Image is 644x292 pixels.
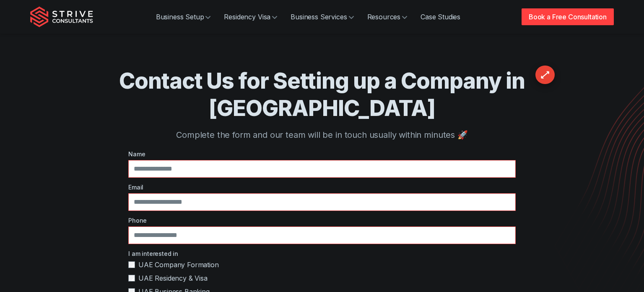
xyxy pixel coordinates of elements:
[149,8,218,25] a: Business Setup
[128,183,516,192] label: Email
[414,8,467,25] a: Case Studies
[138,260,219,270] span: UAE Company Formation
[217,8,284,25] a: Residency Visa
[284,8,360,25] a: Business Services
[522,8,614,25] a: Book a Free Consultation
[128,249,516,258] label: I am interested in
[30,6,93,27] img: Strive Consultants
[64,67,580,122] h1: Contact Us for Setting up a Company in [GEOGRAPHIC_DATA]
[128,150,516,158] label: Name
[64,129,580,141] p: Complete the form and our team will be in touch usually within minutes 🚀
[128,261,135,268] input: UAE Company Formation
[128,275,135,281] input: UAE Residency & Visa
[128,216,516,225] label: Phone
[138,273,208,283] span: UAE Residency & Visa
[537,67,553,82] div: ⟷
[361,8,414,25] a: Resources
